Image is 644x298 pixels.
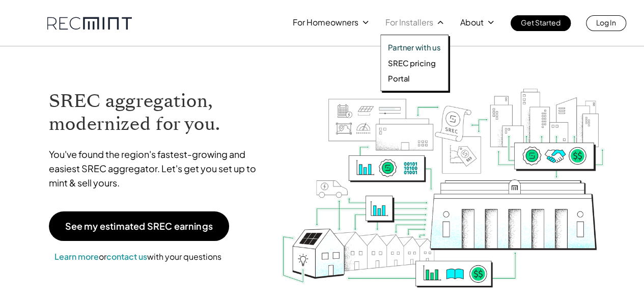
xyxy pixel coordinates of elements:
[49,90,266,136] h1: SREC aggregation, modernized for you.
[388,58,435,68] p: SREC pricing
[106,251,147,262] a: contact us
[281,62,605,290] img: RECmint value cycle
[388,73,410,84] p: Portal
[65,222,213,231] p: See my estimated SREC earnings
[49,147,266,190] p: You've found the region's fastest-growing and easiest SREC aggregator. Let's get you set up to mi...
[49,250,227,263] p: or with your questions
[388,42,441,52] a: Partner with us
[511,15,571,31] a: Get Started
[586,15,626,31] a: Log In
[293,15,358,30] p: For Homeowners
[49,211,229,241] a: See my estimated SREC earnings
[388,58,441,68] a: SREC pricing
[596,15,616,30] p: Log In
[521,15,561,30] p: Get Started
[54,251,99,262] a: Learn more
[388,73,441,84] a: Portal
[385,15,433,30] p: For Installers
[460,15,484,30] p: About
